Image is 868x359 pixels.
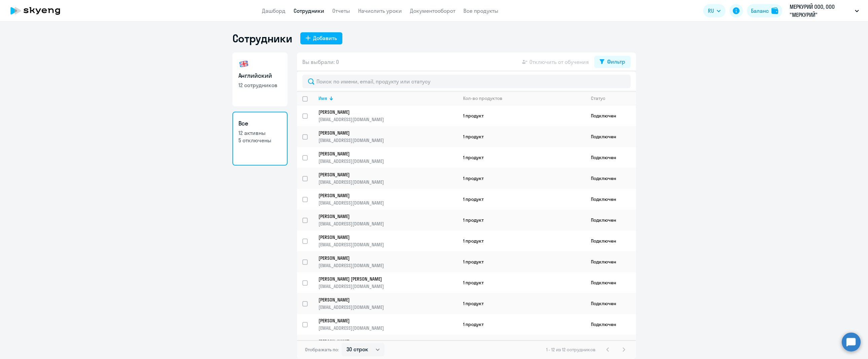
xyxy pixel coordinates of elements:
a: [PERSON_NAME][EMAIL_ADDRESS][DOMAIN_NAME] [318,297,457,310]
button: Фильтр [594,56,631,68]
div: Добавить [313,34,337,42]
p: [EMAIL_ADDRESS][DOMAIN_NAME] [318,137,457,143]
a: [PERSON_NAME][EMAIL_ADDRESS][DOMAIN_NAME] [318,234,457,248]
p: [EMAIL_ADDRESS][DOMAIN_NAME] [318,116,457,122]
td: 1 продукт [458,335,586,356]
h3: Английский [238,71,281,80]
p: [PERSON_NAME] [318,213,448,219]
p: [EMAIL_ADDRESS][DOMAIN_NAME] [318,242,457,248]
a: [PERSON_NAME][EMAIL_ADDRESS][DOMAIN_NAME] [318,192,457,206]
p: [PERSON_NAME] [318,318,448,324]
a: [PERSON_NAME][EMAIL_ADDRESS][DOMAIN_NAME] [318,151,457,164]
p: [PERSON_NAME] [318,192,448,199]
p: [PERSON_NAME] [318,109,448,115]
button: RU [703,4,725,17]
td: Подключен [586,189,636,210]
p: [EMAIL_ADDRESS][DOMAIN_NAME] [318,158,457,164]
h1: Сотрудники [232,32,292,45]
p: [EMAIL_ADDRESS][DOMAIN_NAME] [318,283,457,289]
a: [PERSON_NAME][EMAIL_ADDRESS][DOMAIN_NAME] [318,109,457,122]
p: [EMAIL_ADDRESS][DOMAIN_NAME] [318,304,457,310]
p: МЕРКУРИЙ ООО, ООО "МЕРКУРИЙ" [790,3,852,19]
div: Баланс [751,7,769,15]
td: Подключен [586,335,636,356]
span: Отображать по: [305,347,339,353]
p: [PERSON_NAME] [318,172,448,178]
p: [PERSON_NAME] [PERSON_NAME] [318,276,448,282]
span: RU [708,7,714,15]
td: 1 продукт [458,293,586,314]
p: [EMAIL_ADDRESS][DOMAIN_NAME] [318,325,457,331]
td: 1 продукт [458,210,586,230]
p: [PERSON_NAME] [318,255,448,261]
td: 1 продукт [458,147,586,168]
td: Подключен [586,210,636,230]
p: [PERSON_NAME] [318,130,448,136]
h3: Все [238,119,281,128]
input: Поиск по имени, email, продукту или статусу [302,75,631,88]
a: [PERSON_NAME][EMAIL_ADDRESS][DOMAIN_NAME] [318,318,457,331]
p: [EMAIL_ADDRESS][DOMAIN_NAME] [318,200,457,206]
td: Подключен [586,168,636,189]
td: 1 продукт [458,230,586,251]
img: balance [771,7,778,14]
p: [EMAIL_ADDRESS][DOMAIN_NAME] [318,179,457,185]
a: [PERSON_NAME][EMAIL_ADDRESS][DOMAIN_NAME] [318,172,457,185]
p: [PERSON_NAME] [318,297,448,303]
a: [PERSON_NAME][EMAIL_ADDRESS][DOMAIN_NAME] [318,213,457,227]
td: Подключен [586,126,636,147]
a: Все12 активны5 отключены [232,112,288,166]
td: 1 продукт [458,189,586,210]
td: Подключен [586,314,636,335]
div: Статус [591,95,605,101]
td: 1 продукт [458,168,586,189]
p: 12 сотрудников [238,81,281,89]
a: Документооборот [410,7,455,14]
td: Подключен [586,147,636,168]
p: [PERSON_NAME] [318,151,448,157]
p: [PERSON_NAME] [318,338,448,345]
td: 1 продукт [458,314,586,335]
a: Английский12 сотрудников [232,52,288,106]
td: Подключен [586,293,636,314]
a: Все продукты [463,7,498,14]
a: [PERSON_NAME][EMAIL_ADDRESS][DOMAIN_NAME] [318,338,457,352]
p: 12 активны [238,129,281,137]
div: Кол-во продуктов [463,95,585,101]
span: 1 - 12 из 12 сотрудников [546,347,596,353]
div: Фильтр [607,58,625,66]
div: Имя [318,95,457,101]
td: Подключен [586,272,636,293]
div: Кол-во продуктов [463,95,502,101]
div: Статус [591,95,636,101]
a: [PERSON_NAME][EMAIL_ADDRESS][DOMAIN_NAME] [318,255,457,268]
td: Подключен [586,105,636,126]
a: Сотрудники [294,7,324,14]
button: МЕРКУРИЙ ООО, ООО "МЕРКУРИЙ" [786,3,862,19]
a: [PERSON_NAME][EMAIL_ADDRESS][DOMAIN_NAME] [318,130,457,143]
button: Балансbalance [747,4,782,17]
a: Дашборд [262,7,286,14]
p: [PERSON_NAME] [318,234,448,240]
td: Подключен [586,230,636,251]
div: Имя [318,95,327,101]
p: [EMAIL_ADDRESS][DOMAIN_NAME] [318,221,457,227]
span: Вы выбрали: 0 [302,58,339,66]
p: [EMAIL_ADDRESS][DOMAIN_NAME] [318,262,457,268]
a: [PERSON_NAME] [PERSON_NAME][EMAIL_ADDRESS][DOMAIN_NAME] [318,276,457,289]
td: 1 продукт [458,105,586,126]
td: Подключен [586,251,636,272]
p: 5 отключены [238,137,281,144]
a: Начислить уроки [358,7,402,14]
td: 1 продукт [458,126,586,147]
td: 1 продукт [458,272,586,293]
td: 1 продукт [458,251,586,272]
img: english [238,59,249,69]
button: Добавить [300,32,342,44]
a: Отчеты [332,7,350,14]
